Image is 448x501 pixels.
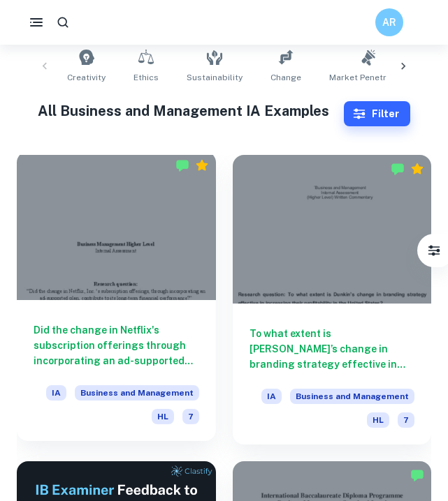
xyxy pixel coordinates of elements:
[250,326,415,372] h6: To what extent is [PERSON_NAME]’s change in branding strategy effective in increasing their profi...
[329,71,407,84] span: Market Penetration
[290,389,414,404] span: Business and Management
[410,162,424,176] div: Premium
[420,237,448,264] button: Filter
[367,412,389,428] span: HL
[75,385,199,401] span: Business and Management
[410,468,424,482] img: Marked
[38,100,345,121] h1: All Business and Management IA Examples
[398,412,414,428] span: 7
[187,71,243,84] span: Sustainability
[270,71,301,84] span: Change
[182,409,199,424] span: 7
[391,162,405,176] img: Marked
[261,389,282,404] span: IA
[382,15,398,30] h6: AR
[175,158,189,172] img: Marked
[375,8,403,36] button: AR
[34,322,199,368] h6: Did the change in Netflix's subscription offerings through incorporating an ad-supported plan con...
[67,71,106,84] span: Creativity
[46,385,66,401] span: IA
[233,155,432,444] a: To what extent is [PERSON_NAME]’s change in branding strategy effective in increasing their profi...
[152,409,174,424] span: HL
[344,101,410,126] button: Filter
[195,158,209,172] div: Premium
[17,155,216,444] a: Did the change in Netflix's subscription offerings through incorporating an ad-supported plan con...
[133,71,159,84] span: Ethics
